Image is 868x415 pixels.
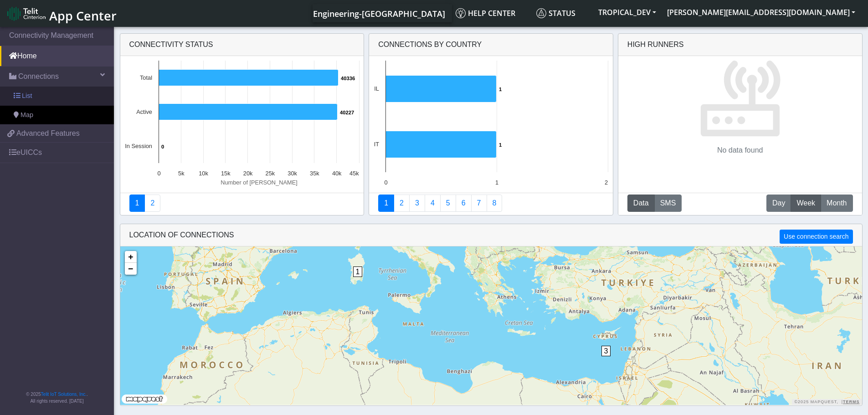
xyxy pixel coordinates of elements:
[536,8,575,18] span: Status
[18,71,59,82] span: Connections
[120,224,862,246] div: LOCATION OF CONNECTIONS
[353,266,362,294] div: 1
[796,198,815,209] span: Week
[125,143,152,149] text: In Session
[7,6,46,21] img: logo-telit-cinterion-gw-new.png
[654,195,682,212] button: SMS
[792,399,862,405] div: ©2025 MapQuest, |
[605,179,608,186] text: 2
[601,346,611,356] span: 3
[409,195,425,212] a: Usage per Country
[313,4,445,22] a: Your current platform instance
[627,39,684,50] div: High Runners
[536,8,546,18] img: status.svg
[699,56,781,138] img: No data found
[452,4,533,22] a: Help center
[440,195,456,212] a: Usage by Carrier
[425,195,441,212] a: Connections By Carrier
[136,108,152,115] text: Active
[221,170,231,177] text: 15k
[456,8,466,18] img: knowledge.svg
[349,170,359,177] text: 45k
[243,170,252,177] text: 20k
[821,195,853,212] button: Month
[41,392,87,397] a: Telit IoT Solutions, Inc.
[471,195,487,212] a: Zero Session
[772,198,785,209] span: Day
[374,141,380,148] text: IT
[221,179,298,186] text: Number of [PERSON_NAME]
[374,85,379,92] text: IL
[487,195,503,212] a: Not Connected for 30 days
[780,230,853,244] button: Use connection search
[199,170,208,177] text: 10k
[843,400,860,404] a: Terms
[456,195,472,212] a: 14 Days Trend
[717,145,763,156] p: No data found
[161,144,164,149] text: 0
[499,87,502,92] text: 1
[662,4,861,20] button: [PERSON_NAME][EMAIL_ADDRESS][DOMAIN_NAME]
[120,34,364,56] div: Connectivity status
[369,34,613,56] div: Connections By Country
[533,4,593,22] a: Status
[827,198,847,209] span: Month
[353,266,363,277] span: 1
[499,142,502,148] text: 1
[593,4,662,20] button: TROPICAL_DEV
[129,195,145,212] a: Connectivity status
[378,195,394,212] a: Connections By Country
[16,128,80,139] span: Advanced Features
[332,170,341,177] text: 40k
[766,195,791,212] button: Day
[157,170,160,177] text: 0
[495,179,498,186] text: 1
[125,263,137,275] a: Zoom out
[125,251,137,263] a: Zoom in
[313,8,445,19] span: Engineering-[GEOGRAPHIC_DATA]
[310,170,319,177] text: 35k
[7,4,115,23] a: App Center
[791,195,821,212] button: Week
[385,179,388,186] text: 0
[22,91,32,101] span: List
[288,170,297,177] text: 30k
[21,110,33,120] span: Map
[378,195,604,212] nav: Summary paging
[265,170,275,177] text: 25k
[627,195,655,212] button: Data
[456,8,515,18] span: Help center
[144,195,160,212] a: Deployment status
[341,76,355,81] text: 40336
[394,195,410,212] a: Carrier
[129,195,355,212] nav: Summary paging
[178,170,185,177] text: 5k
[139,74,152,81] text: Total
[340,110,354,115] text: 40227
[49,7,117,24] span: App Center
